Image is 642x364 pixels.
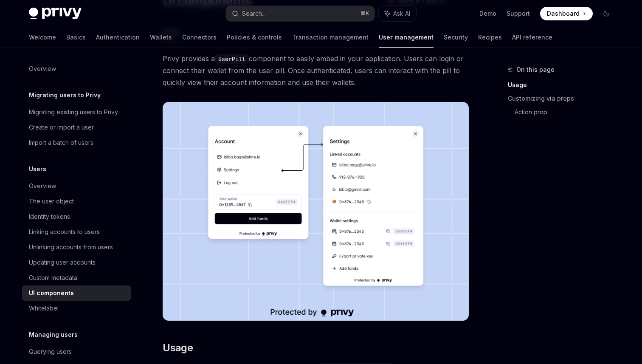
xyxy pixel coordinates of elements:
a: Support [507,9,530,18]
a: Transaction management [292,27,369,48]
a: The user object [22,194,131,209]
div: Migrating existing users to Privy [29,107,118,117]
div: Overview [29,64,56,74]
div: Linking accounts to users [29,227,100,237]
button: Ask AI [379,6,416,21]
img: images/Userpill2.png [163,102,469,321]
div: Whitelabel [29,303,59,313]
div: Updating user accounts [29,257,96,268]
a: Customizing via props [508,92,620,105]
a: Welcome [29,27,56,48]
a: Unlinking accounts from users [22,240,131,255]
span: Privy provides a component to easily embed in your application. Users can login or connect their ... [163,53,469,88]
a: User management [379,27,434,48]
button: Toggle dark mode [600,7,613,20]
a: Wallets [150,27,172,48]
a: Overview [22,61,131,76]
a: UI components [22,285,131,301]
a: Connectors [182,27,217,48]
a: Create or import a user [22,120,131,135]
h5: Users [29,164,46,174]
code: UserPill [215,54,249,64]
a: Whitelabel [22,301,131,316]
a: Usage [508,78,620,92]
span: On this page [516,65,555,75]
a: Migrating existing users to Privy [22,104,131,120]
a: Policies & controls [227,27,282,48]
button: Search...⌘K [226,6,374,21]
div: Custom metadata [29,273,77,283]
span: Usage [163,341,193,355]
a: Authentication [96,27,140,48]
span: Dashboard [547,9,580,18]
a: Recipes [478,27,502,48]
h5: Migrating users to Privy [29,90,101,100]
h5: Managing users [29,330,78,340]
a: Basics [66,27,86,48]
span: ⌘ K [360,10,369,17]
div: Identity tokens [29,212,70,222]
div: Import a batch of users [29,138,93,148]
div: UI components [29,288,74,298]
div: The user object [29,196,74,206]
a: Updating user accounts [22,255,131,270]
div: Unlinking accounts from users [29,242,113,252]
a: Dashboard [540,7,593,20]
a: Import a batch of users [22,135,131,150]
span: Ask AI [393,9,410,18]
a: Security [444,27,468,48]
a: Action prop [515,105,620,119]
a: Overview [22,178,131,194]
a: Querying users [22,344,131,359]
img: dark logo [29,8,82,20]
div: Overview [29,181,56,191]
a: Custom metadata [22,270,131,285]
a: Linking accounts to users [22,224,131,240]
a: API reference [512,27,552,48]
div: Search... [242,8,266,19]
a: Demo [479,9,496,18]
a: Identity tokens [22,209,131,224]
div: Querying users [29,347,72,357]
div: Create or import a user [29,122,94,133]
